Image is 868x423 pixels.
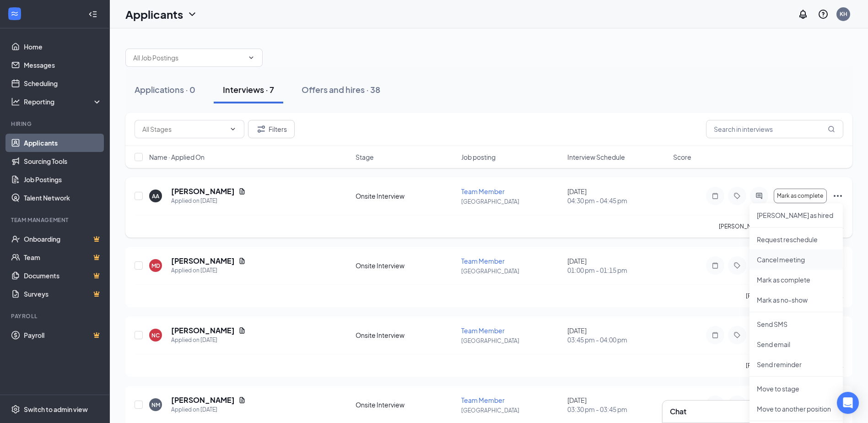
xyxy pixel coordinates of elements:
svg: Document [238,188,246,195]
h5: [PERSON_NAME] [171,395,235,405]
span: Team Member [461,187,505,195]
svg: Note [710,192,721,200]
div: Applied on [DATE] [171,405,246,414]
a: TeamCrown [24,248,102,266]
div: NC [151,331,160,339]
svg: Settings [11,405,20,414]
h5: [PERSON_NAME] [171,325,235,336]
a: PayrollCrown [24,326,102,344]
div: Team Management [11,216,100,224]
p: [GEOGRAPHIC_DATA] [461,407,561,414]
span: Mark as complete [777,193,823,199]
div: Onsite Interview [356,331,456,340]
div: Reporting [24,97,102,106]
button: Filter Filters [248,120,295,138]
div: Switch to admin view [24,405,88,414]
a: Messages [24,56,102,74]
span: Score [673,152,691,162]
div: Interviews · 7 [223,84,274,95]
svg: Filter [256,124,267,135]
h5: [PERSON_NAME] [171,256,235,266]
h3: Chat [670,407,686,417]
span: Interview Schedule [567,152,625,162]
a: Scheduling [24,74,102,92]
svg: QuestionInfo [818,9,829,20]
span: Stage [356,152,374,162]
p: [GEOGRAPHIC_DATA] [461,267,561,275]
span: 01:00 pm - 01:15 pm [567,266,668,275]
svg: WorkstreamLogo [10,9,19,18]
div: Onsite Interview [356,400,456,409]
svg: ActiveChat [754,192,765,200]
span: 03:30 pm - 03:45 pm [567,405,668,414]
a: OnboardingCrown [24,230,102,248]
span: Team Member [461,326,505,335]
span: 03:45 pm - 04:00 pm [567,335,668,344]
span: Team Member [461,396,505,404]
input: All Job Postings [133,53,244,63]
div: Onsite Interview [356,191,456,201]
svg: Note [710,331,721,339]
svg: ChevronDown [229,125,237,133]
svg: Document [238,327,246,334]
span: Team Member [461,257,505,265]
a: Job Postings [24,170,102,189]
a: SurveysCrown [24,285,102,303]
div: Onsite Interview [356,261,456,270]
span: Job posting [461,152,496,162]
a: DocumentsCrown [24,266,102,285]
svg: Tag [732,192,743,200]
div: Payroll [11,312,100,320]
div: [DATE] [567,396,668,414]
p: [PERSON_NAME] has applied more than . [719,222,843,230]
button: Mark as complete [774,189,827,203]
a: Talent Network [24,189,102,207]
div: [DATE] [567,326,668,344]
svg: Document [238,396,246,404]
svg: Note [710,262,721,269]
div: [DATE] [567,256,668,275]
div: Hiring [11,120,100,128]
div: Offers and hires · 38 [302,84,380,95]
a: Sourcing Tools [24,152,102,170]
h1: Applicants [125,6,183,22]
span: 04:30 pm - 04:45 pm [567,196,668,205]
div: Applied on [DATE] [171,336,246,345]
svg: Analysis [11,97,20,106]
svg: ChevronDown [187,9,198,20]
div: KH [840,10,847,18]
svg: Notifications [798,9,809,20]
div: AA [152,192,159,200]
div: [DATE] [567,187,668,205]
svg: ChevronDown [248,54,255,61]
div: Applications · 0 [135,84,195,95]
a: Home [24,38,102,56]
svg: Document [238,257,246,265]
span: Name · Applied On [149,152,205,162]
svg: Ellipses [832,190,843,201]
p: [PERSON_NAME] interviewed . [746,362,843,369]
input: Search in interviews [706,120,843,138]
p: [GEOGRAPHIC_DATA] [461,198,561,206]
div: MD [151,262,160,270]
div: Applied on [DATE] [171,196,246,206]
div: Open Intercom Messenger [837,392,859,414]
svg: Tag [732,331,743,339]
input: All Stages [142,124,226,134]
div: Applied on [DATE] [171,266,246,275]
p: [GEOGRAPHIC_DATA] [461,337,561,345]
svg: Tag [732,262,743,269]
h5: [PERSON_NAME] [171,186,235,196]
a: Applicants [24,134,102,152]
p: [PERSON_NAME] interviewed . [746,292,843,300]
svg: MagnifyingGlass [828,125,835,133]
svg: Collapse [88,10,97,19]
div: NM [151,401,160,409]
